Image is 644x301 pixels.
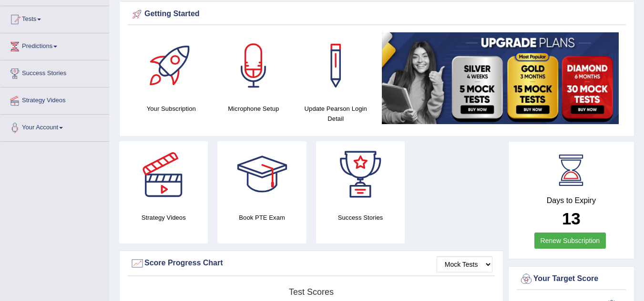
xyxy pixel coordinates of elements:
h4: Book PTE Exam [217,213,306,223]
a: Renew Subscription [534,233,606,249]
img: small5.jpg [382,32,619,124]
a: Your Account [0,115,109,138]
div: Score Progress Chart [130,256,492,271]
h4: Microphone Setup [217,104,290,114]
h4: Days to Expiry [519,196,624,205]
a: Tests [0,6,109,30]
h4: Update Pearson Login Detail [299,104,372,124]
h4: Success Stories [316,213,405,223]
h4: Strategy Videos [119,213,208,223]
b: 13 [562,209,581,228]
div: Your Target Score [519,272,624,286]
tspan: Test scores [289,287,334,297]
a: Predictions [0,33,109,57]
h4: Your Subscription [135,104,208,114]
a: Strategy Videos [0,87,109,111]
a: Success Stories [0,60,109,84]
div: Getting Started [130,7,624,21]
